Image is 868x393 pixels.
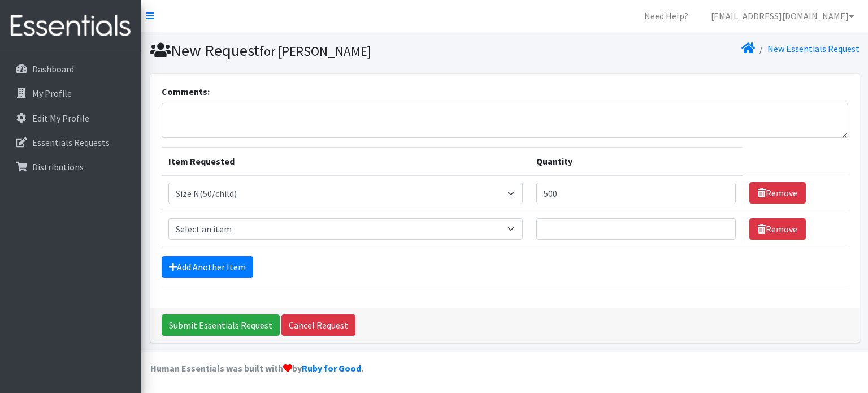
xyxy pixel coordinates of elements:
[162,147,530,175] th: Item Requested
[150,362,363,374] strong: Human Essentials was built with by .
[702,5,863,27] a: [EMAIL_ADDRESS][DOMAIN_NAME]
[32,88,72,99] p: My Profile
[162,256,253,278] a: Add Another Item
[32,161,84,172] p: Distributions
[767,43,860,54] a: New Essentials Request
[32,113,89,124] p: Edit My Profile
[5,7,137,45] img: HumanEssentials
[5,107,137,129] a: Edit My Profile
[635,5,697,27] a: Need Help?
[162,85,210,98] label: Comments:
[749,218,806,240] a: Remove
[259,43,371,59] small: for [PERSON_NAME]
[530,147,743,175] th: Quantity
[32,137,110,148] p: Essentials Requests
[281,314,355,336] a: Cancel Request
[302,362,361,374] a: Ruby for Good
[5,156,137,178] a: Distributions
[5,82,137,105] a: My Profile
[150,41,501,61] h1: New Request
[32,63,74,75] p: Dashboard
[5,131,137,154] a: Essentials Requests
[749,182,806,204] a: Remove
[162,314,280,336] input: Submit Essentials Request
[5,58,137,80] a: Dashboard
